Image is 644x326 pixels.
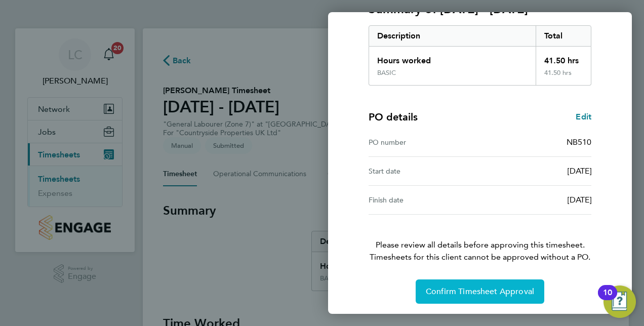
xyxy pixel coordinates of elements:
[567,137,591,147] span: NB510
[603,293,612,306] div: 10
[356,251,603,263] span: Timesheets for this client cannot be approved without a PO.
[369,26,536,46] div: Description
[480,165,591,177] div: [DATE]
[480,194,591,206] div: [DATE]
[576,112,591,121] span: Edit
[369,136,480,148] div: PO number
[369,25,591,86] div: Summary of 15 - 21 Sep 2025
[603,286,636,318] button: Open Resource Center, 10 new notifications
[426,287,534,297] span: Confirm Timesheet Approval
[369,165,480,177] div: Start date
[536,47,591,69] div: 41.50 hrs
[536,26,591,46] div: Total
[369,110,418,124] h4: PO details
[369,194,480,206] div: Finish date
[377,69,396,77] div: BASIC
[356,215,603,263] p: Please review all details before approving this timesheet.
[576,111,591,123] a: Edit
[416,279,544,304] button: Confirm Timesheet Approval
[536,69,591,85] div: 41.50 hrs
[369,47,536,69] div: Hours worked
